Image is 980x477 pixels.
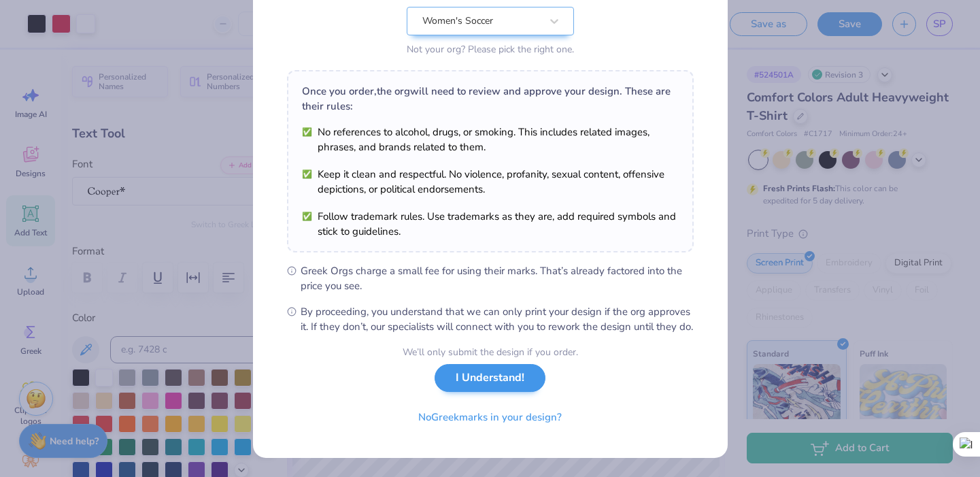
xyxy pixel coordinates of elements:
[302,125,679,154] li: No references to alcohol, drugs, or smoking. This includes related images, phrases, and brands re...
[435,364,545,392] button: I Understand!
[301,304,694,334] span: By proceeding, you understand that we can only print your design if the org approves it. If they ...
[302,84,679,114] div: Once you order, the org will need to review and approve your design. These are their rules:
[407,42,574,56] div: Not your org? Please pick the right one.
[302,167,679,197] li: Keep it clean and respectful. No violence, profanity, sexual content, offensive depictions, or po...
[403,345,578,359] div: We’ll only submit the design if you order.
[302,209,679,239] li: Follow trademark rules. Use trademarks as they are, add required symbols and stick to guidelines.
[407,404,573,431] button: NoGreekmarks in your design?
[301,263,694,293] span: Greek Orgs charge a small fee for using their marks. That’s already factored into the price you see.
